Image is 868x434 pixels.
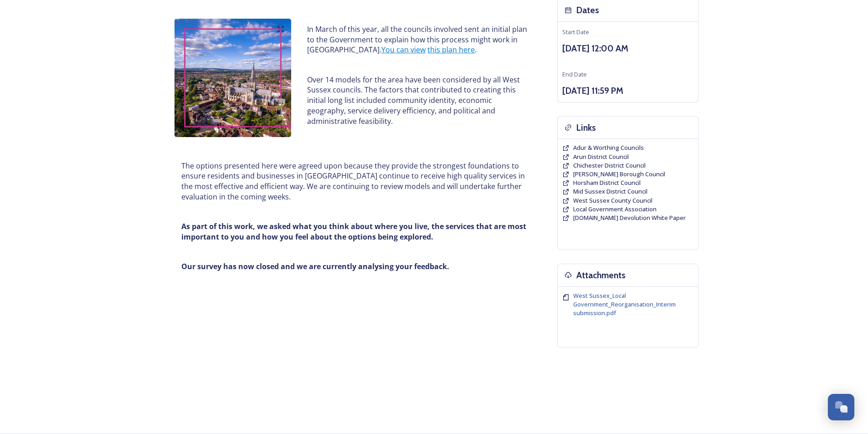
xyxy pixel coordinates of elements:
a: [DOMAIN_NAME] Devolution White Paper [573,214,686,222]
h3: [DATE] 12:00 AM [562,42,693,55]
a: Chichester District Council [573,161,646,170]
a: Arun District Council [573,153,629,161]
a: Mid Sussex District Council [573,187,647,196]
span: End Date [562,70,587,78]
span: West Sussex_Local Government_Reorganisation_Interim submission.pdf [573,291,676,317]
h3: [DATE] 11:59 PM [562,84,693,97]
button: Open Chat [828,394,854,420]
p: The options presented here were agreed upon because they provide the strongest foundations to ens... [181,161,528,202]
a: West Sussex County Council [573,196,652,205]
a: Horsham District Council [573,179,641,187]
a: You can view [381,45,426,55]
a: [PERSON_NAME] Borough Council [573,170,665,179]
p: Over 14 models for the area have been considered by all West Sussex councils. The factors that co... [307,75,527,127]
span: Local Government Association [573,205,657,213]
h3: Dates [576,4,599,17]
span: Mid Sussex District Council [573,187,647,195]
span: [DOMAIN_NAME] Devolution White Paper [573,214,686,222]
a: Adur & Worthing Councils [573,143,644,152]
a: Local Government Association [573,205,657,214]
strong: As part of this work, we asked what you think about where you live, the services that are most im... [181,221,528,242]
p: In March of this year, all the councils involved sent an initial plan to the Government to explai... [307,24,527,55]
strong: Our survey has now closed and we are currently analysing your feedback. [181,261,449,271]
span: Horsham District Council [573,179,641,187]
span: [PERSON_NAME] Borough Council [573,170,665,178]
h3: Attachments [576,269,626,282]
span: West Sussex County Council [573,196,652,204]
h3: Links [576,121,596,134]
span: Start Date [562,28,589,36]
a: this plan here [427,45,475,55]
